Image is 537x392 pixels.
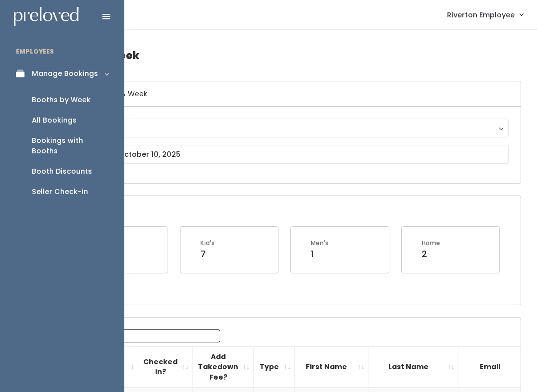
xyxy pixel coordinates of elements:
th: Add Takedown Fee?: activate to sort column ascending [193,346,254,388]
img: preloved logo [14,7,79,26]
th: Checked in?: activate to sort column ascending [138,346,193,388]
th: First Name: activate to sort column ascending [295,346,368,388]
div: 1 [311,248,329,261]
button: Riverton [63,119,509,137]
input: October 4 - October 10, 2025 [63,145,509,164]
div: Home [422,239,440,248]
label: Search: [57,329,220,342]
div: Booth Discounts [32,166,92,177]
div: Seller Check-in [32,187,88,197]
input: Search: [93,329,220,342]
div: Riverton [73,123,499,133]
a: Riverton Employee [437,4,533,25]
th: Type: activate to sort column ascending [254,346,295,388]
span: Riverton Employee [447,9,515,20]
div: 2 [422,248,440,261]
div: Manage Bookings [32,68,98,79]
th: Last Name: activate to sort column ascending [368,346,458,388]
div: All Bookings [32,115,77,126]
div: Kid's [200,239,215,248]
div: 7 [200,248,215,261]
div: Men's [311,239,329,248]
th: Email: activate to sort column ascending [458,346,532,388]
div: Bookings with Booths [32,135,108,156]
h4: Booths by Week [51,42,521,69]
div: Booths by Week [32,95,90,105]
h6: Select Location & Week [51,81,521,107]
